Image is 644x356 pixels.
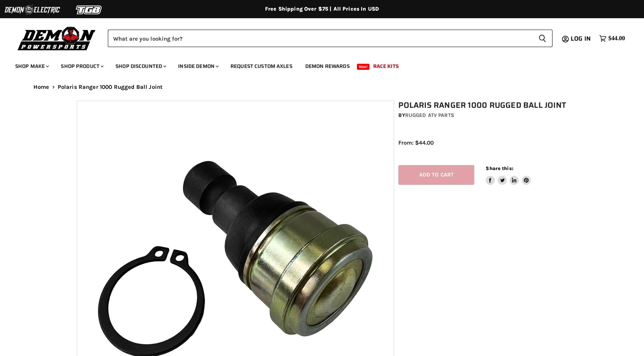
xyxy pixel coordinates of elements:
[608,35,625,42] span: $44.00
[15,25,98,52] img: Demon Powersports
[4,3,61,17] img: Demon Electric Logo 2
[110,58,171,74] a: Shop Discounted
[108,30,552,47] form: Product
[486,165,531,185] aside: Share this:
[357,64,370,70] span: New!
[398,101,571,110] h1: Polaris Ranger 1000 Rugged Ball Joint
[486,165,513,171] span: Share this:
[532,30,552,47] button: Search
[595,33,629,44] a: $44.00
[108,30,532,47] input: Search
[300,58,355,74] a: Demon Rewards
[18,6,626,13] div: Free Shipping Over $75 | All Prices In USD
[398,111,571,120] div: by
[405,112,454,118] a: Rugged ATV Parts
[61,3,118,17] img: TGB Logo 2
[571,34,591,43] span: Log in
[9,55,623,74] ul: Main menu
[225,58,298,74] a: Request Custom Axles
[398,139,434,146] span: From: $44.00
[18,84,626,90] nav: Breadcrumbs
[567,35,595,42] a: Log in
[55,58,108,74] a: Shop Product
[9,58,54,74] a: Shop Make
[58,84,163,90] span: Polaris Ranger 1000 Rugged Ball Joint
[368,58,404,74] a: Race Kits
[33,84,49,90] a: Home
[172,58,223,74] a: Inside Demon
